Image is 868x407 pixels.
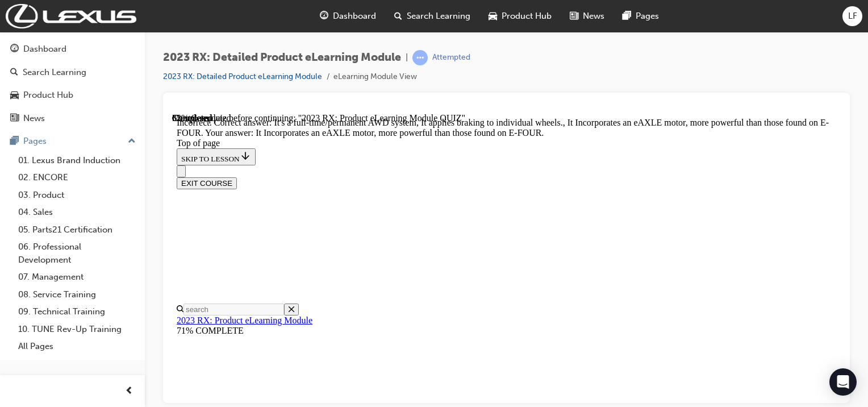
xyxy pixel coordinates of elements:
a: 01. Lexus Brand Induction [14,152,140,169]
a: 05. Parts21 Certification [14,221,140,239]
a: guage-iconDashboard [311,5,385,28]
div: Open Intercom Messenger [829,368,857,396]
button: DashboardSearch LearningProduct HubNews [5,36,140,131]
div: Attempted [432,52,470,63]
div: Search Learning [23,66,86,79]
button: LF [842,6,862,26]
span: search-icon [394,9,402,23]
a: Dashboard [5,39,140,60]
a: Search Learning [5,62,140,83]
a: car-iconProduct Hub [479,5,561,28]
a: pages-iconPages [614,5,668,28]
span: LF [848,10,857,23]
a: Product Hub [5,85,140,106]
span: guage-icon [320,9,328,23]
span: pages-icon [10,136,19,147]
span: Pages [636,10,659,23]
span: learningRecordVerb_ATTEMPT-icon [412,50,428,65]
span: SKIP TO LESSON [9,41,79,50]
a: 04. Sales [14,204,140,221]
a: 08. Service Training [14,286,140,304]
a: 06. Professional Development [14,238,140,268]
button: Pages [5,131,140,152]
span: Dashboard [333,10,376,23]
a: News [5,108,140,129]
span: news-icon [570,9,578,23]
span: guage-icon [10,44,19,55]
span: up-icon [128,134,136,149]
span: car-icon [10,90,19,101]
span: Search Learning [407,10,470,23]
a: 07. Management [14,268,140,286]
span: News [583,10,604,23]
a: 03. Product [14,186,140,204]
span: Product Hub [502,10,552,23]
button: Close navigation menu [5,52,14,64]
div: Pages [23,135,47,148]
button: Close search menu [112,190,127,202]
div: Dashboard [23,43,66,56]
li: eLearning Module View [333,70,417,84]
a: 09. Technical Training [14,303,140,321]
a: 2023 RX: Product eLearning Module [5,202,140,212]
input: Search [11,190,112,202]
a: news-iconNews [561,5,614,28]
div: 71% COMPLETE [5,213,664,223]
span: car-icon [489,9,497,23]
span: search-icon [10,68,18,78]
div: News [23,112,45,125]
div: Top of page [5,25,664,35]
div: Product Hub [23,89,73,102]
span: | [406,51,408,64]
a: search-iconSearch Learning [385,5,479,28]
a: All Pages [14,338,140,355]
a: 02. ENCORE [14,169,140,186]
span: 2023 RX: Detailed Product eLearning Module [163,51,401,64]
button: EXIT COURSE [5,64,65,76]
span: news-icon [10,114,19,124]
span: prev-icon [125,384,133,398]
img: Trak [6,4,136,28]
a: 10. TUNE Rev-Up Training [14,321,140,338]
a: 2023 RX: Detailed Product eLearning Module [163,72,322,81]
button: SKIP TO LESSON [5,35,84,52]
span: pages-icon [623,9,631,23]
div: Incorrect. Correct answer: It's a full-time/permanent AWD system, It applies braking to individua... [5,5,664,25]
